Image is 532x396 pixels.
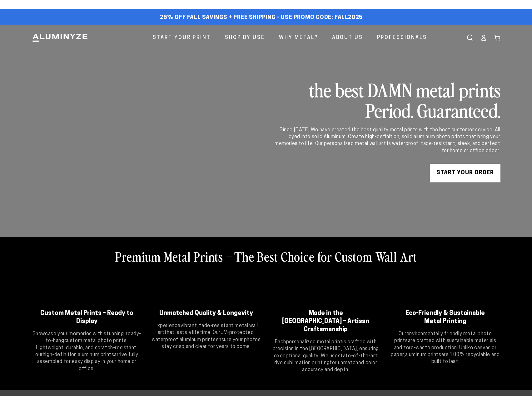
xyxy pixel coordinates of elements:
[377,33,427,42] span: Professionals
[390,331,500,365] p: Our are crafted with sustainable materials and zero-waste production. Unlike canvas or paper, are...
[153,33,211,42] span: Start Your Print
[274,354,377,365] strong: state-of-the-art dye sublimation printing
[279,309,373,334] h2: Made in the [GEOGRAPHIC_DATA] – Artisan Craftsmanship
[332,33,363,42] span: About Us
[43,352,114,357] strong: high-definition aluminum prints
[158,323,258,335] strong: vibrant, fade-resistant metal wall art
[398,309,493,326] h2: Eco-Friendly & Sustainable Metal Printing
[463,31,477,45] summary: Search our site
[274,30,323,46] a: Why Metal?
[274,79,500,120] h2: the best DAMN metal prints Period. Guaranteed.
[279,33,318,42] span: Why Metal?
[405,352,441,357] strong: aluminum prints
[271,339,381,374] p: Each is crafted with precision in the [GEOGRAPHIC_DATA], ensuring exceptional quality. We use for...
[220,30,270,46] a: Shop By Use
[394,331,492,343] strong: environmentally friendly metal photo prints
[225,33,265,42] span: Shop By Use
[115,248,417,264] h2: Premium Metal Prints – The Best Choice for Custom Wall Art
[286,340,342,345] strong: personalized metal print
[372,30,432,46] a: Professionals
[160,14,363,21] span: 25% off FALL Savings + Free Shipping - Use Promo Code: FALL2025
[151,322,261,350] p: Experience that lasts a lifetime. Our ensure your photos stay crisp and clear for years to come.
[327,30,368,46] a: About Us
[159,309,254,317] h2: Unmatched Quality & Longevity
[430,164,500,182] a: START YOUR Order
[152,330,255,342] strong: UV-protected, waterproof aluminum prints
[274,127,500,155] div: Since [DATE] We have created the best quality metal prints with the best customer service. All dy...
[32,331,142,372] p: Showcase your memories with stunning, ready-to-hang . Lightweight, durable, and scratch-resistant...
[32,33,88,42] img: Aluminyze
[64,338,127,343] strong: custom metal photo prints
[40,309,134,326] h2: Custom Metal Prints – Ready to Display
[148,30,216,46] a: Start Your Print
